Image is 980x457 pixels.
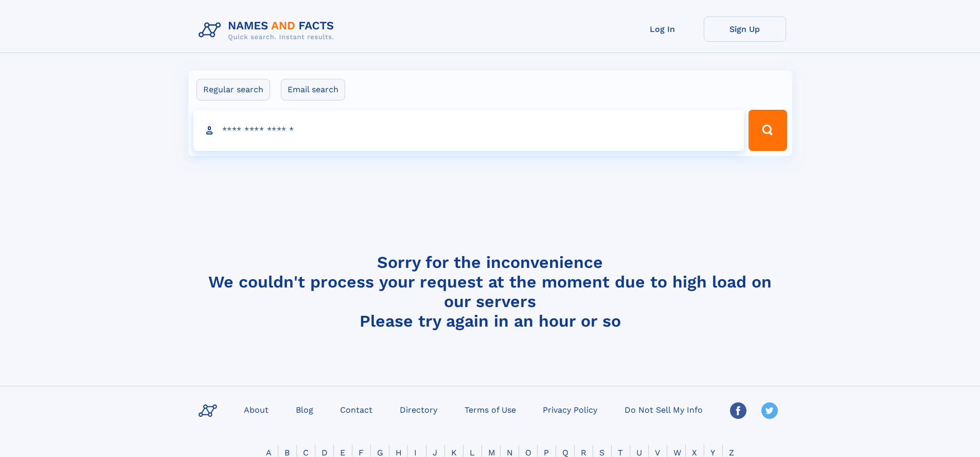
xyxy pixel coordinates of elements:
button: Search Button [749,110,787,151]
a: Do Not Sell My Info [620,402,707,417]
a: About [240,402,273,417]
img: Logo Names and Facts [194,16,343,44]
a: Directory [396,402,441,417]
a: Privacy Policy [539,402,601,417]
input: search input [193,110,744,151]
a: Contact [336,402,377,417]
a: Terms of Use [460,402,520,417]
label: Regular search [197,79,270,100]
a: Blog [292,402,317,417]
a: Log In [621,16,704,42]
a: Sign Up [704,16,786,42]
h4: Sorry for the inconvenience We couldn't process your request at the moment due to high load on ou... [194,252,786,331]
label: Email search [281,79,345,100]
img: Facebook [730,402,746,419]
img: Twitter [761,402,778,419]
